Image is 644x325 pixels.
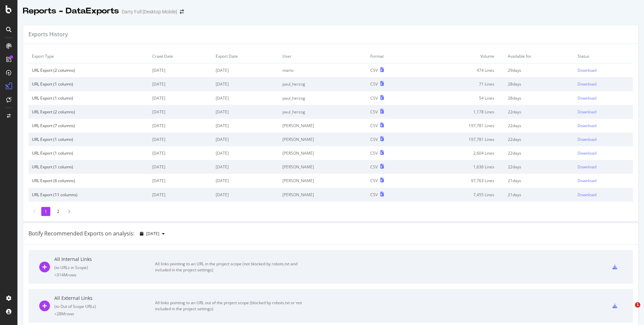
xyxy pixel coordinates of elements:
[370,81,378,87] div: CSV
[279,49,367,63] td: User
[414,119,505,132] td: 197,781 Lines
[32,137,146,142] div: URL Export (1 column)
[578,123,630,128] a: Download
[29,230,135,237] div: Botify Recommended Exports on analysis:
[612,304,617,308] div: csv-export
[578,109,630,115] a: Download
[578,95,630,101] a: Download
[370,150,378,156] div: CSV
[414,63,505,77] td: 474 Lines
[578,178,630,183] a: Download
[370,137,378,142] div: CSV
[504,91,574,105] td: 28 days
[504,146,574,160] td: 22 days
[504,174,574,187] td: 21 days
[578,164,596,170] div: Download
[32,150,146,156] div: URL Export (1 column)
[54,272,155,278] div: = 314M rows
[414,91,505,105] td: 54 Lines
[279,174,367,187] td: [PERSON_NAME]
[279,160,367,174] td: [PERSON_NAME]
[279,91,367,105] td: paul_herzog
[29,31,68,38] div: Exports History
[578,109,596,115] div: Download
[212,188,279,202] td: [DATE]
[149,49,212,63] td: Crawl Date
[504,132,574,146] td: 22 days
[504,160,574,174] td: 22 days
[32,109,146,115] div: URL Export (2 columns)
[578,178,596,183] div: Download
[149,160,212,174] td: [DATE]
[621,302,637,318] iframe: Intercom live chat
[23,5,119,17] div: Reports - DataExports
[635,302,640,308] span: 1
[54,265,155,270] div: ( to URLs in Scope )
[414,132,505,146] td: 197,781 Lines
[414,105,505,119] td: 1,178 Lines
[149,91,212,105] td: [DATE]
[578,81,596,87] div: Download
[578,150,630,156] a: Download
[504,105,574,119] td: 22 days
[414,160,505,174] td: 1,636 Lines
[54,256,155,263] div: All Internal Links
[149,188,212,202] td: [DATE]
[370,109,378,115] div: CSV
[54,311,155,317] div: = 28M rows
[149,119,212,132] td: [DATE]
[29,49,149,63] td: Export Type
[414,49,505,63] td: Volume
[574,49,633,63] td: Status
[32,192,146,198] div: URL Export (11 columns)
[149,63,212,77] td: [DATE]
[504,188,574,202] td: 21 days
[370,164,378,170] div: CSV
[279,119,367,132] td: [PERSON_NAME]
[149,77,212,91] td: [DATE]
[212,146,279,160] td: [DATE]
[32,95,146,101] div: URL Export (1 column)
[279,146,367,160] td: [PERSON_NAME]
[212,119,279,132] td: [DATE]
[32,123,146,128] div: URL Export (7 columns)
[212,77,279,91] td: [DATE]
[212,105,279,119] td: [DATE]
[149,174,212,187] td: [DATE]
[578,67,596,73] div: Download
[32,81,146,87] div: URL Export (1 column)
[212,49,279,63] td: Export Date
[54,295,155,302] div: All External Links
[578,192,596,198] div: Download
[149,132,212,146] td: [DATE]
[212,174,279,187] td: [DATE]
[504,119,574,132] td: 22 days
[370,123,378,128] div: CSV
[578,137,630,142] a: Download
[578,150,596,156] div: Download
[54,207,63,216] li: 2
[414,174,505,187] td: 97,763 Lines
[41,207,50,216] li: 1
[32,67,146,73] div: URL Export (2 columns)
[146,231,159,236] span: 2025 Jul. 31st
[414,146,505,160] td: 2,604 Lines
[414,188,505,202] td: 7,455 Lines
[578,137,596,142] div: Download
[279,63,367,77] td: mario
[578,95,596,101] div: Download
[367,49,414,63] td: Format
[32,178,146,183] div: URL Export (6 columns)
[504,77,574,91] td: 28 days
[180,9,184,14] div: arrow-right-arrow-left
[279,77,367,91] td: paul_herzog
[370,67,378,73] div: CSV
[578,123,596,128] div: Download
[370,95,378,101] div: CSV
[578,67,630,73] a: Download
[149,146,212,160] td: [DATE]
[54,304,155,309] div: ( to Out of Scope URLs )
[155,300,306,312] div: All links pointing to an URL out of the project scope (blocked by robots.txt or not included in t...
[578,81,630,87] a: Download
[612,265,617,269] div: csv-export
